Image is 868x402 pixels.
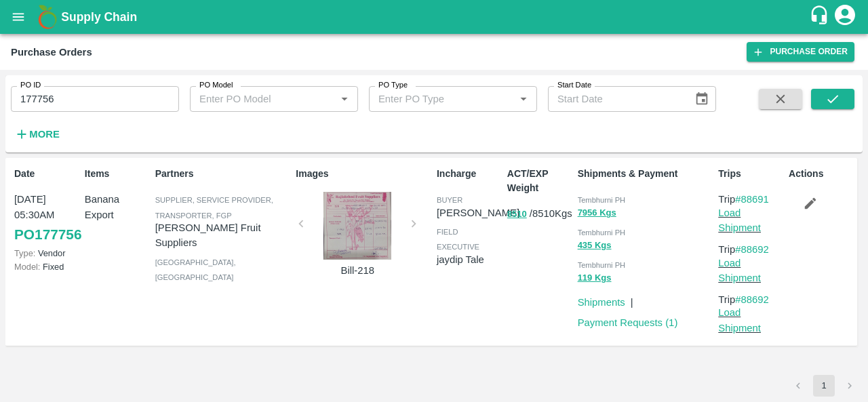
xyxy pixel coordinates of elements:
a: #88691 [735,194,769,205]
b: Supply Chain [61,10,137,24]
label: PO ID [20,80,41,91]
p: Vendor [14,247,79,260]
p: / 8510 Kgs [507,206,572,222]
div: Purchase Orders [11,43,92,61]
p: Date [14,167,79,181]
p: Trips [718,167,783,181]
a: Load Shipment [718,258,761,283]
button: 435 Kgs [578,238,612,254]
p: [DATE] 05:30AM [14,192,79,222]
input: Enter PO Model [194,90,314,108]
span: [GEOGRAPHIC_DATA] , [GEOGRAPHIC_DATA] [155,258,236,281]
input: Start Date [548,86,684,112]
span: Tembhurni PH [578,196,626,204]
p: Shipments & Payment [578,167,713,181]
input: Enter PO ID [11,86,179,112]
p: Fixed [14,260,79,273]
a: Shipments [578,297,625,308]
button: More [11,123,63,146]
nav: pagination navigation [785,375,863,397]
div: account of current user [833,3,857,31]
p: Bill-218 [307,263,408,278]
p: Images [296,167,431,181]
strong: More [29,129,60,140]
a: Supply Chain [61,7,809,26]
p: Items [85,167,150,181]
span: Supplier, Service Provider, Transporter, FGP [155,196,273,219]
p: Trip [718,242,783,257]
p: Banana Export [85,192,150,222]
button: Open [336,90,353,108]
span: Model: [14,262,40,272]
button: page 1 [813,375,835,397]
p: [PERSON_NAME] Fruit Suppliers [155,220,291,251]
label: PO Model [199,80,233,91]
a: Load Shipment [718,207,761,233]
button: 8510 [507,207,527,222]
span: Tembhurni PH [578,261,626,269]
p: Trip [718,292,783,307]
a: Load Shipment [718,307,761,333]
p: Actions [789,167,854,181]
button: 119 Kgs [578,270,612,286]
button: open drawer [3,1,34,33]
button: Choose date [689,86,715,112]
input: Enter PO Type [373,90,493,108]
span: buyer [437,196,462,204]
label: Start Date [557,80,591,91]
p: jaydip Tale [437,252,502,267]
p: Trip [718,192,783,207]
label: PO Type [378,80,408,91]
img: logo [34,3,61,31]
p: Partners [155,167,291,181]
a: PO177756 [14,222,81,247]
a: #88692 [735,294,769,305]
a: Purchase Order [747,42,854,62]
span: field executive [437,228,479,251]
button: Open [515,90,532,108]
a: Payment Requests (1) [578,317,678,328]
button: 7956 Kgs [578,205,616,221]
div: customer-support [809,5,833,29]
a: #88692 [735,244,769,255]
p: Incharge [437,167,502,181]
span: Tembhurni PH [578,228,626,237]
div: | [625,289,633,310]
p: ACT/EXP Weight [507,167,572,195]
span: Type: [14,248,35,258]
p: [PERSON_NAME] [437,205,519,220]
